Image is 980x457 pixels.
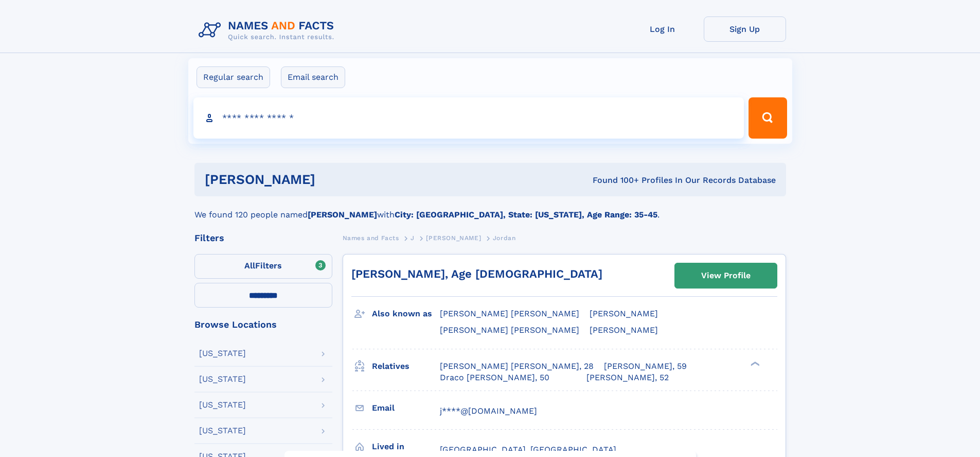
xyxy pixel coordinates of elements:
[586,372,669,383] a: [PERSON_NAME], 52
[197,66,270,88] label: Regular search
[440,361,594,372] a: [PERSON_NAME] [PERSON_NAME], 28
[205,173,454,186] h1: [PERSON_NAME]
[440,309,579,318] span: [PERSON_NAME] [PERSON_NAME]
[675,263,777,288] a: View Profile
[372,358,440,375] h3: Relatives
[426,231,481,244] a: [PERSON_NAME]
[193,97,744,139] input: search input
[440,445,616,454] span: [GEOGRAPHIC_DATA], [GEOGRAPHIC_DATA]
[701,264,751,287] div: View Profile
[604,361,687,372] a: [PERSON_NAME], 59
[749,97,787,139] button: Search Button
[590,325,658,335] span: [PERSON_NAME]
[704,16,786,42] a: Sign Up
[748,360,760,367] div: ❯
[621,16,704,42] a: Log In
[281,66,345,88] label: Email search
[194,16,343,44] img: Logo Names and Facts
[493,234,516,242] span: Jordan
[590,309,658,318] span: [PERSON_NAME]
[351,267,602,280] a: [PERSON_NAME], Age [DEMOGRAPHIC_DATA]
[372,305,440,323] h3: Also known as
[395,210,657,219] b: City: [GEOGRAPHIC_DATA], State: [US_STATE], Age Range: 35-45
[199,349,246,358] div: [US_STATE]
[411,231,415,244] a: J
[411,234,415,242] span: J
[440,325,579,335] span: [PERSON_NAME] [PERSON_NAME]
[199,401,246,409] div: [US_STATE]
[194,320,332,329] div: Browse Locations
[426,234,481,242] span: [PERSON_NAME]
[244,261,255,270] span: All
[440,372,549,383] a: Draco [PERSON_NAME], 50
[194,233,332,243] div: Filters
[343,231,399,244] a: Names and Facts
[454,175,776,186] div: Found 100+ Profiles In Our Records Database
[308,210,377,219] b: [PERSON_NAME]
[199,375,246,383] div: [US_STATE]
[372,438,440,455] h3: Lived in
[194,196,786,221] div: We found 120 people named with .
[199,427,246,435] div: [US_STATE]
[194,254,332,279] label: Filters
[372,399,440,417] h3: Email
